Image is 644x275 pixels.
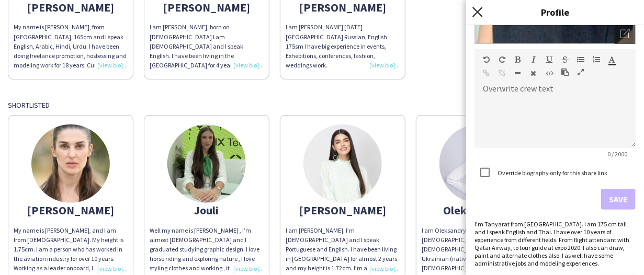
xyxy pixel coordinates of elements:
button: Clear Formatting [530,69,537,77]
button: Italic [530,55,537,64]
button: Ordered List [593,55,600,64]
div: I’m Tanyarat from [GEOGRAPHIC_DATA]. I am 175 cm tall and I speak English and Thai. I have over 1... [474,220,636,267]
button: Strikethrough [561,55,569,64]
button: HTML Code [546,69,553,77]
span: 0 / 2000 [599,150,636,158]
div: I am [PERSON_NAME], born on [DEMOGRAPHIC_DATA] I am [DEMOGRAPHIC_DATA] and I speak English. I hav... [150,22,264,70]
div: Jouli [150,205,264,215]
label: Override biography only for this share link [495,169,607,177]
button: Fullscreen [577,68,584,76]
button: Paste as plain text [561,68,569,76]
div: [PERSON_NAME] [14,3,128,12]
div: [PERSON_NAME] [286,205,400,215]
div: Well my name is [PERSON_NAME] , I’m almost [DEMOGRAPHIC_DATA] and I graduated studying graphic de... [150,226,264,273]
div: I am Oleksandryna Bezrodnaia, born on [DEMOGRAPHIC_DATA]. I am [DEMOGRAPHIC_DATA] and I speak Ukr... [422,226,536,273]
div: Oleksandryna [422,205,536,215]
div: My name is [PERSON_NAME], and I am from [DEMOGRAPHIC_DATA]. My height is 1.75cm. I am a person wh... [14,226,128,273]
button: Underline [546,55,553,64]
img: thumb-3d0b2553-6c45-4a29-9489-c0299c010989.jpg [167,124,246,203]
span: I am [PERSON_NAME] [DATE] [GEOGRAPHIC_DATA] Russian, English 175sm I have big experience in event... [286,23,387,69]
img: thumb-66dc0e5ce1933.jpg [31,124,110,203]
div: Open photos pop-in [615,23,636,44]
h3: Profile [466,5,644,19]
button: Horizontal Line [514,69,522,77]
button: Undo [483,55,490,64]
div: Shortlisted [8,100,636,110]
div: My name is [PERSON_NAME], from [GEOGRAPHIC_DATA], 165cm and I speak English, Arabic, Hindi, Urdu.... [14,22,128,70]
div: [PERSON_NAME] [150,3,264,12]
img: thumb-662b7dc40f52e.jpeg [439,124,518,203]
div: I am [PERSON_NAME]. I’m [DEMOGRAPHIC_DATA] and I speak Portuguese and English. I have been living... [286,226,400,273]
button: Text Color [608,55,616,64]
div: [PERSON_NAME] [286,3,400,12]
img: thumb-6891fe4fabf94.jpeg [303,124,382,203]
button: Unordered List [577,55,584,64]
button: Redo [499,55,506,64]
button: Bold [514,55,522,64]
div: [PERSON_NAME] [14,205,128,215]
